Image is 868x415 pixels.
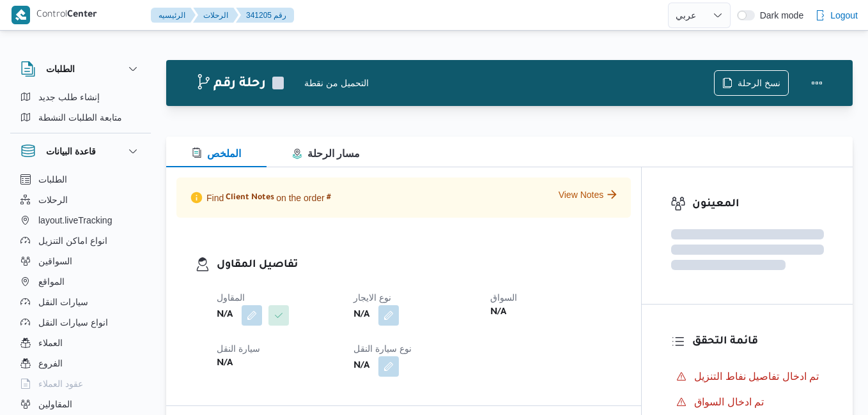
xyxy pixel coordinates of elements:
b: N/A [217,308,233,323]
button: انواع سيارات النقل [15,312,146,333]
span: الملخص [192,148,241,159]
span: إنشاء طلب جديد [38,89,100,105]
button: 341205 رقم [236,8,294,23]
button: الرحلات [193,8,238,23]
span: الفروع [38,356,63,371]
span: السواق [490,292,517,303]
p: Find on the order [187,188,333,207]
div: التحميل من نقطة [304,77,714,90]
b: N/A [490,305,506,321]
span: Dark mode [755,10,803,20]
span: المقاولين [38,396,72,412]
h3: تفاصيل المقاول [217,257,612,274]
span: تم ادخال تفاصيل نفاط التنزيل [694,371,819,382]
b: N/A [353,308,369,323]
button: View Notes [559,188,621,201]
span: متابعة الطلبات النشطة [38,110,122,125]
button: إنشاء طلب جديد [15,87,146,107]
button: الرحلات [15,190,146,210]
button: سيارات النقل [15,292,146,312]
span: نوع سيارة النقل [353,343,412,354]
button: الرئيسيه [151,8,196,23]
img: X8yXhbKr1z7QwAAAABJRU5ErkJggg== [12,6,30,24]
button: انواع اماكن التنزيل [15,230,146,251]
button: Logout [810,3,863,28]
span: Logout [830,8,858,23]
button: عقود العملاء [15,373,146,394]
h3: قاعدة البيانات [46,144,96,159]
span: المقاول [217,292,245,303]
button: السواقين [15,251,146,271]
button: المقاولين [15,394,146,414]
span: السواقين [38,253,72,269]
span: layout.liveTracking [38,213,112,228]
span: المواقع [38,274,65,289]
b: N/A [217,356,233,372]
span: انواع اماكن التنزيل [38,233,107,248]
span: Client Notes [226,193,274,203]
button: قاعدة البيانات [20,144,141,159]
h3: الطلبات [46,61,75,77]
span: تم ادخال تفاصيل نفاط التنزيل [694,369,819,384]
button: نسخ الرحلة [714,70,789,96]
span: مسار الرحلة [292,148,360,159]
h3: قائمة التحقق [692,333,824,351]
span: # [327,193,331,203]
span: الرحلات [38,192,68,207]
span: نسخ الرحلة [738,75,780,91]
button: تم ادخال تفاصيل نفاط التنزيل [671,366,824,387]
h3: المعينون [692,196,824,213]
span: تم ادخال السواق [694,396,764,407]
button: الفروع [15,353,146,373]
span: تم ادخال السواق [694,395,764,410]
b: Center [67,10,97,20]
button: المواقع [15,271,146,292]
button: الطلبات [20,61,141,77]
button: تم ادخال السواق [671,392,824,412]
span: سيارات النقل [38,294,88,310]
button: Actions [804,70,830,96]
b: N/A [353,359,369,374]
button: متابعة الطلبات النشطة [15,107,146,128]
span: العملاء [38,335,63,351]
button: الطلبات [15,169,146,190]
span: سيارة النقل [217,343,260,354]
span: الطلبات [38,172,67,187]
span: نوع الايجار [353,292,391,303]
h2: رحلة رقم [196,76,266,93]
button: layout.liveTracking [15,210,146,230]
button: العملاء [15,333,146,353]
span: عقود العملاء [38,376,83,391]
div: الطلبات [10,87,151,133]
span: انواع سيارات النقل [38,315,108,330]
